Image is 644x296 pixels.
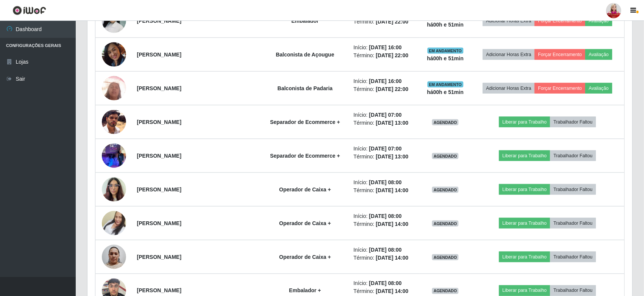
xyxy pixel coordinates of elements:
[276,52,334,58] strong: Balconista de Açougue
[354,288,416,296] li: Término:
[354,119,416,127] li: Término:
[550,218,596,229] button: Trabalhador Faltou
[376,255,409,261] time: [DATE] 14:00
[354,52,416,60] li: Término:
[354,220,416,228] li: Término:
[369,213,402,219] time: [DATE] 08:00
[102,72,126,105] img: 1710941214559.jpeg
[369,146,402,152] time: [DATE] 07:00
[354,246,416,254] li: Início:
[270,119,340,125] strong: Separador de Ecommerce +
[279,186,331,193] strong: Operador de Caixa +
[369,280,402,287] time: [DATE] 08:00
[137,186,181,193] strong: [PERSON_NAME]
[550,252,596,262] button: Trabalhador Faltou
[376,187,409,193] time: [DATE] 14:00
[376,288,409,294] time: [DATE] 14:00
[279,254,331,260] strong: Operador de Caixa +
[376,120,409,126] time: [DATE] 13:00
[354,145,416,153] li: Início:
[427,48,463,54] span: EM ANDAMENTO
[354,85,416,93] li: Término:
[289,288,321,294] strong: Embalador +
[354,212,416,220] li: Início:
[137,119,181,125] strong: [PERSON_NAME]
[369,179,402,185] time: [DATE] 08:00
[369,247,402,253] time: [DATE] 08:00
[535,83,585,94] button: Forçar Encerramento
[535,16,585,26] button: Forçar Encerramento
[432,153,458,159] span: AGENDADO
[432,254,458,260] span: AGENDADO
[137,153,181,159] strong: [PERSON_NAME]
[137,220,181,226] strong: [PERSON_NAME]
[354,77,416,85] li: Início:
[585,16,612,26] button: Avaliação
[499,117,550,127] button: Liberar para Trabalho
[432,221,458,227] span: AGENDADO
[102,110,126,134] img: 1734717801679.jpeg
[376,221,409,227] time: [DATE] 14:00
[102,139,126,172] img: 1757350005231.jpeg
[499,184,550,195] button: Liberar para Trabalho
[499,150,550,161] button: Liberar para Trabalho
[585,49,612,60] button: Avaliação
[427,55,464,61] strong: há 00 h e 51 min
[499,218,550,229] button: Liberar para Trabalho
[369,78,402,84] time: [DATE] 16:00
[354,153,416,161] li: Término:
[483,16,535,26] button: Adicionar Horas Extra
[137,18,181,24] strong: [PERSON_NAME]
[550,285,596,296] button: Trabalhador Faltou
[585,83,612,94] button: Avaliação
[376,153,409,160] time: [DATE] 13:00
[102,173,126,205] img: 1743385442240.jpeg
[427,89,464,95] strong: há 00 h e 51 min
[270,153,340,159] strong: Separador de Ecommerce +
[376,19,409,25] time: [DATE] 22:00
[137,85,181,91] strong: [PERSON_NAME]
[354,18,416,26] li: Término:
[499,285,550,296] button: Liberar para Trabalho
[427,81,463,88] span: EM ANDAMENTO
[12,6,46,15] img: CoreUI Logo
[550,184,596,195] button: Trabalhador Faltou
[550,150,596,161] button: Trabalhador Faltou
[550,117,596,127] button: Trabalhador Faltou
[483,83,535,94] button: Adicionar Horas Extra
[432,187,458,193] span: AGENDADO
[376,86,409,92] time: [DATE] 22:00
[432,288,458,294] span: AGENDADO
[354,186,416,194] li: Término:
[354,111,416,119] li: Início:
[354,44,416,52] li: Início:
[354,254,416,262] li: Término:
[137,288,181,294] strong: [PERSON_NAME]
[432,119,458,125] span: AGENDADO
[427,22,464,28] strong: há 00 h e 51 min
[137,52,181,58] strong: [PERSON_NAME]
[535,49,585,60] button: Forçar Encerramento
[354,179,416,186] li: Início:
[369,44,402,50] time: [DATE] 16:00
[354,280,416,288] li: Início:
[376,52,409,58] time: [DATE] 22:00
[102,202,126,245] img: 1742563763298.jpeg
[499,252,550,262] button: Liberar para Trabalho
[102,241,126,273] img: 1758392994371.jpeg
[292,18,319,24] strong: Embalador
[102,38,126,71] img: 1743337822537.jpeg
[483,49,535,60] button: Adicionar Horas Extra
[369,112,402,118] time: [DATE] 07:00
[278,85,333,91] strong: Balconista de Padaria
[137,254,181,260] strong: [PERSON_NAME]
[279,220,331,226] strong: Operador de Caixa +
